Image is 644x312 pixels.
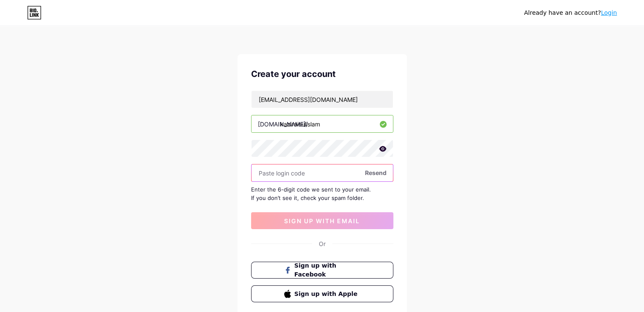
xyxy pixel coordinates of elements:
[365,168,387,177] span: Resend
[251,285,393,302] button: Sign up with Apple
[284,217,360,224] span: sign up with email
[251,212,393,229] button: sign up with email
[319,239,326,248] div: Or
[251,262,393,279] button: Sign up with Facebook
[294,290,360,298] span: Sign up with Apple
[252,91,393,108] input: Email
[252,164,393,181] input: Paste login code
[251,68,393,80] div: Create your account
[251,185,393,202] div: Enter the 6-digit code we sent to your email. If you don’t see it, check your spam folder.
[524,8,617,17] div: Already have an account?
[258,120,308,129] div: [DOMAIN_NAME]/
[252,115,393,132] input: username
[601,9,617,16] a: Login
[294,261,360,279] span: Sign up with Facebook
